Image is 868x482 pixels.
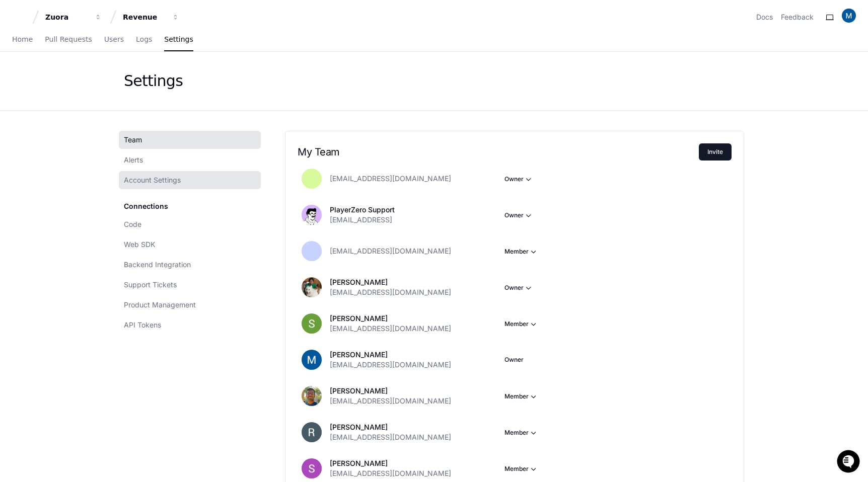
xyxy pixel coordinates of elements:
p: PlayerZero Support [330,205,395,215]
span: [EMAIL_ADDRESS] [330,215,392,225]
a: Home [12,28,33,51]
p: [PERSON_NAME] [330,458,451,468]
p: [PERSON_NAME] [330,350,451,360]
span: Users [104,36,124,42]
span: Pull Requests [45,36,92,42]
button: Zuora [41,8,106,26]
div: We're available if you need us! [34,85,127,93]
a: Support Tickets [119,276,261,294]
button: Feedback [781,12,814,22]
div: Zuora [45,12,89,22]
p: [PERSON_NAME] [330,313,451,324]
div: Welcome [10,40,183,56]
span: Owner [504,356,524,364]
span: Home [12,36,33,42]
a: Settings [164,28,193,51]
a: Powered byPylon [71,157,122,165]
a: Backend Integration [119,256,261,274]
span: [PERSON_NAME] [31,135,82,143]
img: ACg8ocIrsiN7Yfv8bxw3vkVDXNja9wQ13xCB92rLNOUWmnyJGiHvlw=s96-c [302,458,322,478]
span: Alerts [124,155,143,165]
span: Backend Integration [124,260,191,270]
a: API Tokens [119,316,261,334]
span: Logs [136,36,152,42]
span: [EMAIL_ADDRESS][DOMAIN_NAME] [330,287,451,297]
span: Settings [164,36,193,42]
div: Revenue [123,12,166,22]
span: [EMAIL_ADDRESS][DOMAIN_NAME] [330,324,451,334]
button: Revenue [119,8,183,26]
iframe: Open customer support [836,449,863,476]
a: Account Settings [119,171,261,189]
span: Code [124,219,141,229]
button: Owner [504,210,534,220]
button: Member [504,391,539,401]
span: [EMAIL_ADDRESS][DOMAIN_NAME] [330,396,451,406]
img: ACg8ocKY3vL1yLjcblNyJluRzJ1OUwRQJ_G9oRNAkXYBUvSZawRJFQ=s96-c [302,350,322,370]
h2: My Team [298,146,699,158]
button: Owner [504,174,534,184]
span: [EMAIL_ADDRESS][DOMAIN_NAME] [330,432,451,442]
span: • [84,135,87,143]
div: Settings [124,72,183,90]
span: [EMAIL_ADDRESS][DOMAIN_NAME] [330,174,451,184]
div: Past conversations [10,110,67,118]
p: [PERSON_NAME] [330,422,451,432]
p: [PERSON_NAME] [330,277,451,287]
button: Invite [699,143,732,160]
img: ACg8ocLG_LSDOp7uAivCyQqIxj1Ef0G8caL3PxUxK52DC0_DO42UYdCW=s96-c [302,277,322,297]
span: Pylon [100,157,122,165]
button: Owner [504,283,534,293]
a: Users [104,28,124,51]
span: [EMAIL_ADDRESS][DOMAIN_NAME] [330,360,451,370]
button: Start new chat [171,78,183,90]
span: Product Management [124,300,196,310]
img: PlayerZero [10,10,30,30]
a: Team [119,131,261,149]
span: [DATE] [89,135,110,143]
a: Code [119,215,261,233]
span: [EMAIL_ADDRESS][DOMAIN_NAME] [330,468,451,478]
img: Manasa Ranjan Tripathy [10,125,26,141]
img: avatar [302,205,322,225]
img: ACg8ocJyRYBpUlsyrdtJgSgTM6VzD-uUdSVNpaHjMqjBiA4gt9OW7A=s96-c [302,422,322,442]
a: Pull Requests [45,28,92,51]
button: Member [504,247,539,257]
a: Docs [756,12,773,22]
img: ACg8ocKY3vL1yLjcblNyJluRzJ1OUwRQJ_G9oRNAkXYBUvSZawRJFQ=s96-c [842,9,856,23]
button: Member [504,428,539,438]
a: Product Management [119,296,261,314]
span: Web SDK [124,239,155,250]
span: Support Tickets [124,280,177,290]
img: 1736555170064-99ba0984-63c1-480f-8ee9-699278ef63ed [10,75,28,93]
span: Team [124,135,142,145]
button: See all [156,108,183,120]
img: ACg8ocK1EaMfuvJmPejFpP1H_n0zHMfi6CcZBKQ2kbFwTFs0169v-A=s96-c [302,313,322,334]
a: Alerts [119,151,261,169]
div: Start new chat [34,75,165,85]
span: API Tokens [124,320,161,330]
span: Account Settings [124,175,181,185]
img: ACg8ocKipznvB4ZCJq2-seWLQk2dh80w32C_Q1mb6VPBAjIPvrziXdvL=s96-c [302,386,322,406]
span: [EMAIL_ADDRESS][DOMAIN_NAME] [330,246,451,256]
p: [PERSON_NAME] [330,386,451,396]
button: Member [504,319,539,329]
a: Logs [136,28,152,51]
a: Web SDK [119,235,261,254]
button: Member [504,464,539,474]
